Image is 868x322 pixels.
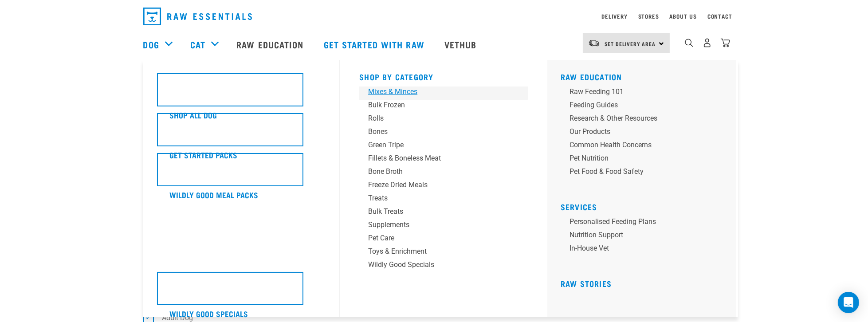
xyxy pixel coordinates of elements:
a: Green Tripe [359,140,528,153]
a: Delivery [601,15,627,18]
div: Supplements [368,220,507,230]
h5: Services [561,202,729,209]
a: Bulk Treats [359,206,528,220]
nav: dropdown navigation [136,4,732,29]
a: Raw Education [561,75,622,79]
a: Rolls [359,113,528,126]
a: Cat [190,38,205,51]
div: Raw Feeding 101 [570,86,708,97]
a: In-house vet [561,243,729,256]
div: Pet Food & Food Safety [570,166,708,177]
a: Research & Other Resources [561,113,729,126]
a: Dog [143,38,159,51]
img: Raw Essentials Logo [143,8,252,25]
a: Our Products [561,126,729,140]
a: Raw Education [228,27,314,62]
div: Rolls [368,113,507,124]
div: Research & Other Resources [570,113,708,124]
a: Pet Food & Food Safety [561,166,729,180]
a: Common Health Concerns [561,140,729,153]
div: Pet Care [368,233,507,243]
div: Pet Nutrition [570,153,708,164]
a: About Us [669,15,696,18]
a: Mixes & Minces [359,86,528,100]
img: van-moving.png [588,39,600,47]
a: Get started with Raw [315,27,436,62]
div: Feeding Guides [570,100,708,110]
div: Green Tripe [368,140,507,150]
div: Mixes & Minces [368,86,507,97]
div: Fillets & Boneless Meat [368,153,507,164]
img: user.png [703,38,712,47]
a: Supplements [359,220,528,233]
img: home-icon-1@2x.png [685,39,693,47]
a: Treats [359,193,528,206]
a: Nutrition Support [561,230,729,243]
a: Personalised Feeding Plans [561,216,729,230]
a: Raw Stories [561,281,612,286]
a: Pet Nutrition [561,153,729,166]
div: Common Health Concerns [570,140,708,150]
img: home-icon@2x.png [721,38,730,47]
div: Our Products [570,126,708,137]
div: Bone Broth [368,166,507,177]
a: Fillets & Boneless Meat [359,153,528,166]
a: Bones [359,126,528,140]
span: Set Delivery Area [605,42,656,45]
div: Toys & Enrichment [368,246,507,257]
div: Wildly Good Specials [368,259,507,270]
a: Bone Broth [359,166,528,180]
div: Freeze Dried Meals [368,180,507,190]
a: Contact [707,15,732,18]
a: Stores [638,15,659,18]
a: Bulk Frozen [359,100,528,113]
a: Vethub [436,27,488,62]
div: Bulk Treats [368,206,507,217]
a: Wildly Good Specials [359,259,528,273]
a: Toys & Enrichment [359,246,528,259]
a: Freeze Dried Meals [359,180,528,193]
a: Pet Care [359,233,528,246]
div: Treats [368,193,507,204]
a: Raw Feeding 101 [561,86,729,100]
h5: Shop By Category [359,72,528,79]
div: Bones [368,126,507,137]
a: Feeding Guides [561,100,729,113]
div: Open Intercom Messenger [838,292,859,313]
div: Bulk Frozen [368,100,507,110]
